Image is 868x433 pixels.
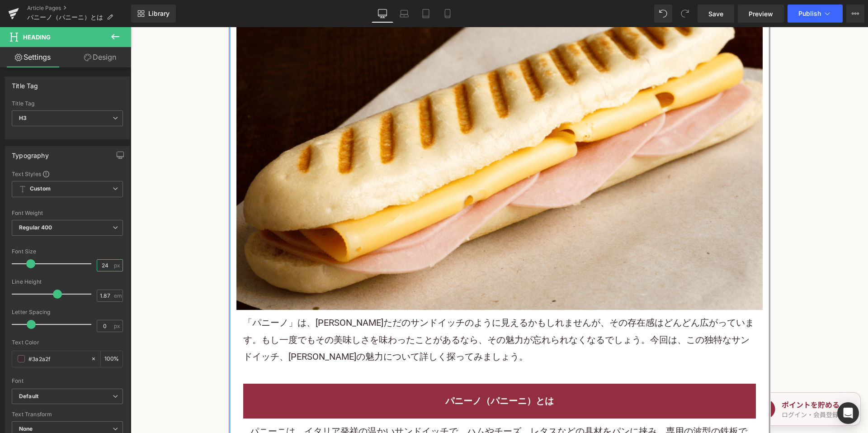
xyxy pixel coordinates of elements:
[28,354,86,364] input: Color
[101,351,123,367] div: %
[437,5,458,23] a: Mobile
[30,185,51,193] b: Custom
[393,5,415,23] a: Laptop
[119,366,618,382] h2: パニーノ（パニーニ）とは
[67,47,133,67] a: Design
[23,33,51,41] span: Heading
[12,411,123,418] div: Text Transform
[415,5,437,23] a: Tablet
[676,5,694,23] button: Redo
[19,224,52,231] b: Regular 400
[12,378,123,384] div: Font
[148,10,170,18] span: Library
[12,248,123,255] div: Font Size
[837,402,859,424] div: Open Intercom Messenger
[788,5,843,23] button: Publish
[12,77,38,90] div: Title Tag
[12,100,123,107] div: Title Tag
[114,323,122,329] span: px
[19,114,27,121] b: H3
[12,210,123,216] div: Font Weight
[131,5,176,23] a: New Library
[27,5,131,12] a: Article Pages
[654,5,672,23] button: Undo
[846,5,864,23] button: More
[12,309,123,315] div: Letter Spacing
[738,5,784,23] a: Preview
[12,147,49,159] div: Typography
[12,339,123,346] div: Text Color
[114,293,122,299] span: em
[114,262,122,268] span: px
[27,14,103,21] span: パニーノ（パニーニ）とは
[372,5,393,23] a: Desktop
[19,393,38,400] i: Default
[708,9,723,19] span: Save
[19,425,33,432] b: None
[749,9,773,19] span: Preview
[12,170,123,177] div: Text Styles
[113,290,623,335] span: 「パニーノ」は、[PERSON_NAME]ただのサンドイッチのように見えるかもしれませんが、その存在感はどんどん広がっています。もし一度でもその美味しさを味わったことがあるなら、その魅力が忘れら...
[12,279,123,285] div: Line Height
[798,10,821,17] span: Publish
